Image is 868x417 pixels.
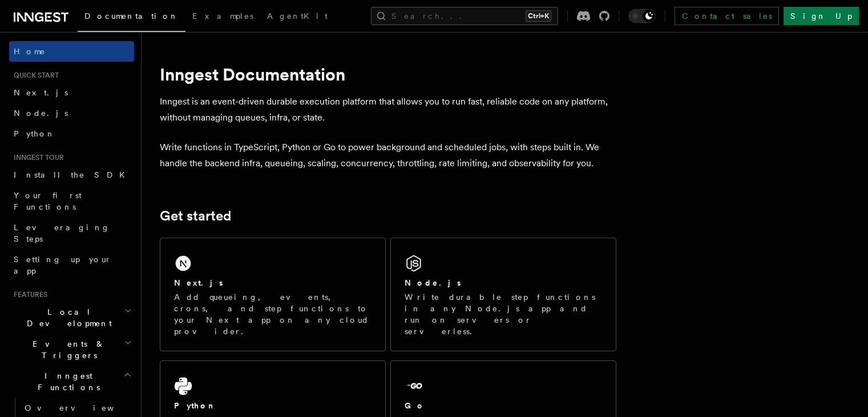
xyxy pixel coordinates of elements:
[9,41,134,62] a: Home
[405,277,461,288] h2: Node.js
[675,7,779,25] a: Contact sales
[14,191,82,211] span: Your first Functions
[9,185,134,217] a: Your first Functions
[526,10,551,22] kbd: Ctrl+K
[25,403,142,412] span: Overview
[174,400,216,411] h2: Python
[9,82,134,103] a: Next.js
[14,170,132,179] span: Install the SDK
[9,338,124,361] span: Events & Triggers
[9,290,47,299] span: Features
[390,238,616,351] a: Node.jsWrite durable step functions in any Node.js app and run on servers or serverless.
[260,3,334,31] a: AgentKit
[9,165,134,185] a: Install the SDK
[9,366,134,398] button: Inngest Functions
[9,153,64,162] span: Inngest tour
[371,7,558,25] button: Search...Ctrl+K
[14,223,110,243] span: Leveraging Steps
[9,123,134,144] a: Python
[174,291,372,337] p: Add queueing, events, crons, and step functions to your Next app on any cloud provider.
[14,46,46,57] span: Home
[9,103,134,123] a: Node.js
[160,208,231,224] a: Get started
[14,109,68,118] span: Node.js
[9,334,134,366] button: Events & Triggers
[14,129,55,138] span: Python
[9,249,134,281] a: Setting up your app
[9,306,124,329] span: Local Development
[784,7,859,25] a: Sign Up
[185,3,260,31] a: Examples
[9,217,134,249] a: Leveraging Steps
[78,3,185,32] a: Documentation
[9,370,123,393] span: Inngest Functions
[14,88,68,97] span: Next.js
[174,277,223,288] h2: Next.js
[405,291,602,337] p: Write durable step functions in any Node.js app and run on servers or serverless.
[14,255,112,275] span: Setting up your app
[267,11,328,21] span: AgentKit
[160,139,616,171] p: Write functions in TypeScript, Python or Go to power background and scheduled jobs, with steps bu...
[9,71,59,80] span: Quick start
[192,11,253,21] span: Examples
[628,9,656,23] button: Toggle dark mode
[160,94,616,126] p: Inngest is an event-driven durable execution platform that allows you to run fast, reliable code ...
[9,302,134,334] button: Local Development
[160,238,386,351] a: Next.jsAdd queueing, events, crons, and step functions to your Next app on any cloud provider.
[84,11,179,21] span: Documentation
[160,64,616,85] h1: Inngest Documentation
[405,400,425,411] h2: Go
